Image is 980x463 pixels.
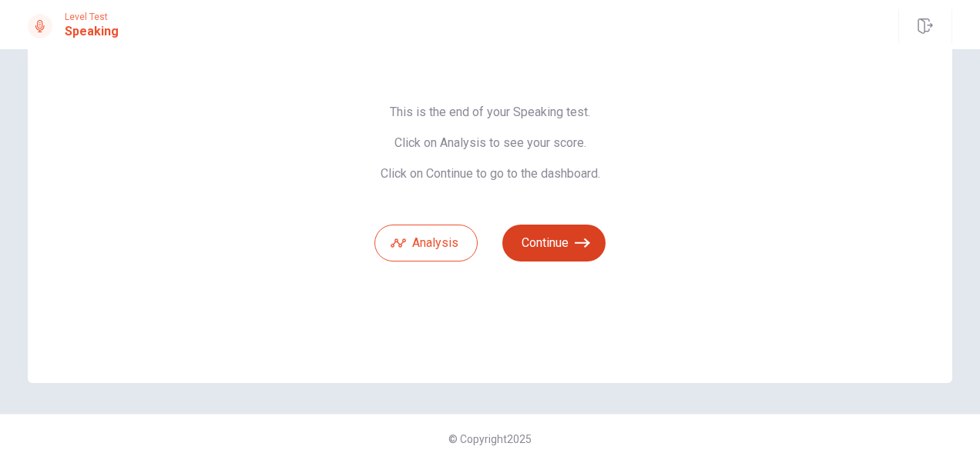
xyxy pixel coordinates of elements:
span: This is the end of your Speaking test. Click on Analysis to see your score. Click on Continue to ... [374,105,606,182]
span: © Copyright 2025 [448,433,532,445]
span: Level Test [65,12,119,22]
h1: Speaking [65,22,119,41]
button: Analysis [374,225,478,261]
button: Continue [502,225,606,261]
